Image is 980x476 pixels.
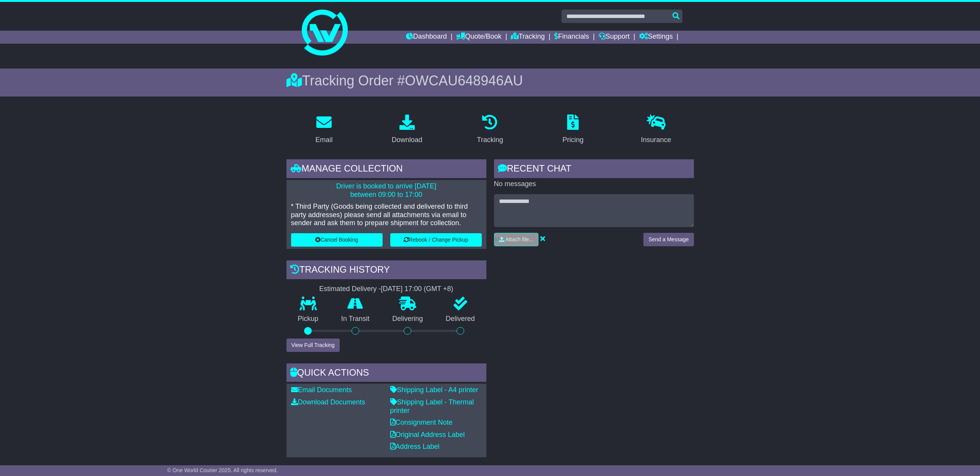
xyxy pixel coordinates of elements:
[636,112,676,148] a: Insurance
[554,31,589,44] a: Financials
[381,285,453,293] div: [DATE] 17:00 (GMT +8)
[291,203,482,227] p: * Third Party (Goods being collected and delivered to third party addresses) please send all atta...
[387,112,427,148] a: Download
[434,315,486,323] p: Delivered
[390,431,465,438] a: Original Address Label
[639,31,673,44] a: Settings
[472,112,508,148] a: Tracking
[599,31,630,44] a: Support
[477,135,503,145] div: Tracking
[390,386,478,394] a: Shipping Label - A4 printer
[390,398,474,414] a: Shipping Label - Thermal printer
[456,31,501,44] a: Quote/Book
[291,182,482,199] p: Driver is booked to arrive [DATE] between 09:00 to 17:00
[406,31,447,44] a: Dashboard
[286,363,486,384] div: Quick Actions
[291,386,352,394] a: Email Documents
[291,398,365,406] a: Download Documents
[641,135,671,145] div: Insurance
[291,233,383,247] button: Cancel Booking
[315,135,332,145] div: Email
[392,135,422,145] div: Download
[286,72,694,89] div: Tracking Order #
[390,443,440,450] a: Address Label
[167,467,278,473] span: © One World Courier 2025. All rights reserved.
[390,233,482,247] button: Rebook / Change Pickup
[494,180,694,188] p: No messages
[286,285,486,293] div: Estimated Delivery -
[390,419,453,426] a: Consignment Note
[286,260,486,281] div: Tracking history
[286,339,340,352] button: View Full Tracking
[286,159,486,180] div: Manage collection
[558,112,589,148] a: Pricing
[511,31,545,44] a: Tracking
[494,159,694,180] div: RECENT CHAT
[310,112,337,148] a: Email
[563,135,584,145] div: Pricing
[286,315,330,323] p: Pickup
[330,315,381,323] p: In Transit
[381,315,435,323] p: Delivering
[405,73,523,88] span: OWCAU648946AU
[643,233,694,246] button: Send a Message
